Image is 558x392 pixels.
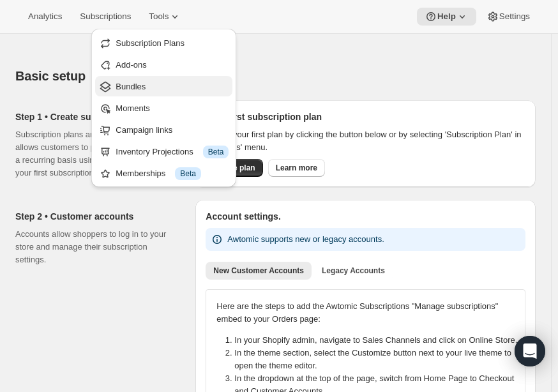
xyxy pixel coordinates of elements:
[15,228,175,266] p: Accounts allow shoppers to log in to your store and manage their subscription settings.
[206,210,525,223] h2: Account settings.
[208,147,224,157] span: Beta
[417,8,476,26] button: Help
[141,8,189,26] button: Tools
[15,210,175,223] h2: Step 2 • Customer accounts
[15,128,175,179] p: Subscription plans are the heart of what allows customers to purchase products on a recurring bas...
[437,11,456,22] span: Help
[95,119,232,140] button: Campaign links
[276,163,317,173] span: Learn more
[95,163,232,183] button: Memberships
[80,11,131,22] span: Subscriptions
[15,69,86,83] span: Basic setup
[479,8,538,26] button: Settings
[227,233,384,246] p: Awtomic supports new or legacy accounts.
[234,334,522,347] li: In your Shopify admin, navigate to Sales Channels and click on Online Store.
[206,128,525,154] p: Create your first plan by clicking the button below or by selecting 'Subscription Plan' in the 'T...
[20,8,70,26] button: Analytics
[206,110,525,123] h2: Your first subscription plan
[116,82,146,91] span: Bundles
[213,266,304,276] span: New Customer Accounts
[180,169,196,179] span: Beta
[15,110,175,123] h2: Step 1 • Create subscription plan
[116,167,229,180] div: Memberships
[95,33,232,53] button: Subscription Plans
[95,76,232,96] button: Bundles
[95,98,232,118] button: Moments
[116,103,149,113] span: Moments
[28,11,62,22] span: Analytics
[234,347,522,372] li: In the theme section, select the Customize button next to your live theme to open the theme editor.
[95,141,232,162] button: Inventory Projections
[268,159,325,177] a: Learn more
[116,146,229,158] div: Inventory Projections
[72,8,139,26] button: Subscriptions
[314,262,393,280] button: Legacy Accounts
[95,54,232,75] button: Add-ons
[116,125,172,135] span: Campaign links
[216,300,515,326] p: Here are the steps to add the Awtomic Subscriptions "Manage subscriptions" embed to your Orders p...
[116,38,185,48] span: Subscription Plans
[206,262,312,280] button: New Customer Accounts
[515,336,545,366] div: Open Intercom Messenger
[149,11,169,22] span: Tools
[322,266,385,276] span: Legacy Accounts
[116,60,146,70] span: Add-ons
[499,11,530,22] span: Settings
